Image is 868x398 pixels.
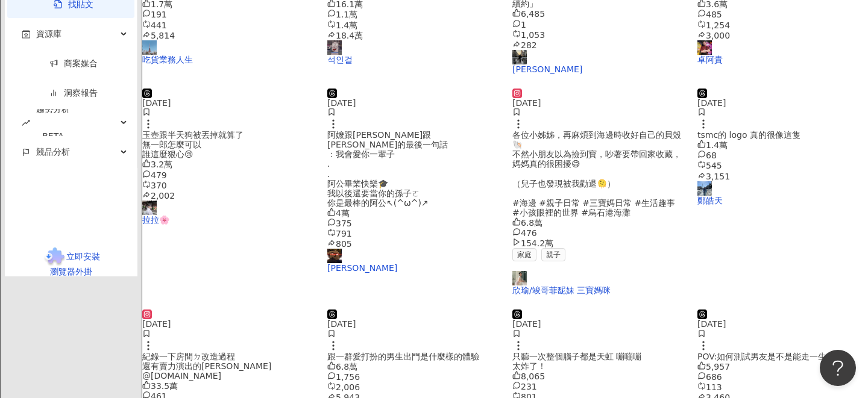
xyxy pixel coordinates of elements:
a: KOL Avatar拉拉🌸 [142,201,313,225]
div: 1.4萬 [327,20,498,30]
div: BETA [36,123,70,150]
a: KOL Avatar卓阿貴 [697,40,868,64]
div: 231 [512,381,683,391]
span: rise [22,119,30,127]
div: 4萬 [327,208,498,218]
img: KOL Avatar [697,40,712,55]
div: 191 [142,9,313,19]
div: 370 [142,180,313,190]
div: 6.8萬 [512,217,683,228]
img: KOL Avatar [512,50,527,64]
div: 只聽一次整個腦子都是天虹 嘣嘣嘣 太炸了！ [512,352,683,371]
div: 3,151 [697,171,868,181]
div: 8,065 [512,371,683,381]
a: KOL Avatar[PERSON_NAME] [512,50,683,74]
div: 1 [512,19,683,30]
div: [DATE] [327,98,498,108]
div: 113 [697,382,868,392]
a: KOL Avatar鄭皓天 [697,181,868,205]
img: KOL Avatar [697,181,712,196]
div: 跟一群愛打扮的男生出門是什麼樣的體驗 [327,352,498,361]
div: tsmc的 logo 真的很像這隻 [697,130,868,140]
div: 375 [327,218,498,228]
div: 18.4萬 [327,30,498,40]
div: 805 [327,238,498,249]
a: KOL Avatar吃貨業務人生 [142,40,313,64]
div: 1,756 [327,372,498,382]
a: KOL Avatar欣瑜/竣哥菲馜妹 三寶媽咪 [512,271,683,295]
div: 33.5萬 [142,381,313,391]
a: chrome extension立即安裝 瀏覽器外掛 [5,247,137,276]
div: 2,002 [142,190,313,201]
img: chrome extension [43,247,66,267]
div: 476 [512,228,683,238]
div: 791 [327,228,498,238]
div: POV:如何測試男友是不是能走一生的人 [697,352,868,361]
div: [DATE] [697,98,868,108]
div: 6.8萬 [327,361,498,372]
div: 485 [697,9,868,19]
span: 立即安裝 瀏覽器外掛 [50,252,100,276]
div: 441 [142,20,313,30]
div: 154.2萬 [512,238,683,248]
div: 玉壺跟半天狗被丟掉就算了 無一郎怎麼可以 誰這麼狠心😢 [142,130,313,159]
span: 家庭 [512,248,536,261]
img: KOL Avatar [512,271,527,285]
div: 3.2萬 [142,159,313,169]
a: KOL Avatar[PERSON_NAME] [327,249,498,273]
div: 545 [697,160,868,170]
span: 競品分析 [36,138,70,166]
div: 686 [697,372,868,382]
img: KOL Avatar [327,249,342,263]
div: [DATE] [512,98,683,108]
div: [DATE] [142,319,313,329]
span: 趨勢分析 [36,96,70,150]
iframe: Help Scout Beacon - Open [820,350,856,386]
div: [DATE] [142,98,313,108]
div: [DATE] [327,319,498,329]
img: KOL Avatar [142,40,157,55]
div: 6,485 [512,8,683,19]
span: 親子 [541,248,565,261]
div: 1,053 [512,30,683,40]
a: 洞察報告 [49,88,98,98]
div: [DATE] [697,319,868,329]
img: KOL Avatar [142,201,157,215]
div: 479 [142,170,313,180]
div: 紀錄一下房間ㄉ改造過程 還有賣力演出的[PERSON_NAME] @[DOMAIN_NAME] [142,352,313,381]
a: KOL Avatar석인걸 [327,40,498,64]
img: KOL Avatar [327,40,342,55]
div: 282 [512,40,683,50]
div: 5,957 [697,361,868,372]
div: 各位小姊姊，再麻煩到海邊時收好自己的貝殼🐚 不然小朋友以為撿到寶，吵著要帶回家收藏，媽媽真的很困擾😅 （兒子也發現被我勸退🫠） #海邊 #親子日常 #三寶媽日常 #生活趣事 #小孩眼裡的世界 #... [512,130,683,217]
div: [DATE] [512,319,683,329]
div: 1.1萬 [327,9,498,19]
span: 資源庫 [36,20,61,48]
div: 1,254 [697,20,868,30]
div: 阿嬤跟[PERSON_NAME]跟[PERSON_NAME]的最後一句話 ：我會愛你一輩子 . . 阿公畢業快樂🎓 我以後還要當你的孫子ㄛ 你是最棒的阿公↖(^ω^)↗ [327,130,498,208]
div: 2,006 [327,382,498,392]
div: 5,814 [142,30,313,40]
a: 商案媒合 [49,58,98,68]
div: 3,000 [697,30,868,40]
div: 1.4萬 [697,140,868,150]
div: 68 [697,150,868,160]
